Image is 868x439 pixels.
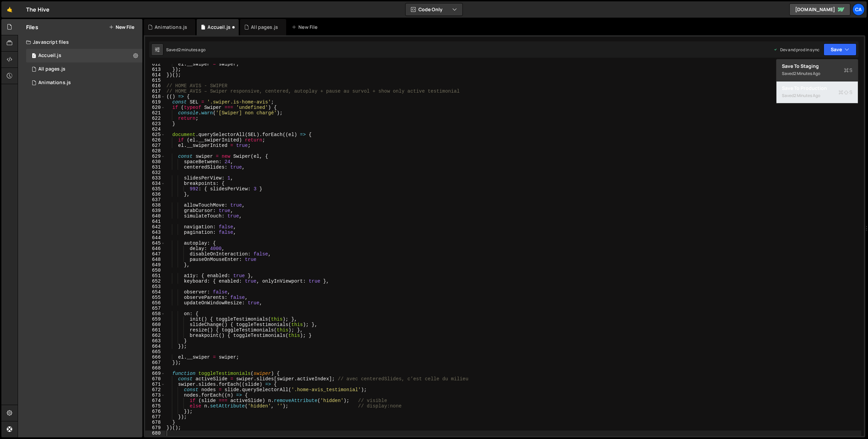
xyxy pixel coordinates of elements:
[145,338,165,344] div: 663
[145,219,165,224] div: 641
[145,121,165,127] div: 623
[145,72,165,78] div: 614
[145,61,165,67] div: 612
[145,257,165,262] div: 648
[145,154,165,159] div: 629
[145,83,165,89] div: 616
[145,317,165,322] div: 659
[208,24,231,31] div: Accueil.js
[145,431,165,436] div: 680
[824,43,856,56] button: Save
[145,409,165,414] div: 676
[145,175,165,181] div: 633
[26,5,50,14] div: The Hive
[145,365,165,371] div: 668
[145,235,165,241] div: 644
[145,306,165,311] div: 657
[794,71,820,76] div: 2 minutes ago
[145,246,165,251] div: 646
[782,85,852,92] div: Save to Production
[145,371,165,376] div: 669
[166,47,205,53] div: Saved
[1,1,18,18] a: 🤙
[782,70,852,78] div: Saved
[145,393,165,398] div: 673
[145,279,165,284] div: 652
[145,137,165,143] div: 626
[145,355,165,360] div: 666
[145,360,165,365] div: 667
[145,344,165,349] div: 664
[145,192,165,197] div: 636
[145,110,165,116] div: 621
[145,143,165,148] div: 627
[145,67,165,72] div: 613
[26,23,38,31] h2: Files
[251,24,278,31] div: All pages.js
[145,127,165,132] div: 624
[145,105,165,110] div: 620
[145,289,165,295] div: 654
[145,181,165,186] div: 634
[38,80,71,86] div: Animations.js
[32,54,36,59] span: 1
[145,387,165,393] div: 672
[26,62,142,76] div: 17034/46803.js
[145,89,165,94] div: 617
[776,59,858,81] button: Save to StagingS Saved2 minutes ago
[145,159,165,165] div: 630
[145,230,165,235] div: 643
[145,327,165,333] div: 661
[145,322,165,327] div: 660
[773,47,820,53] div: Dev and prod in sync
[145,376,165,382] div: 670
[839,89,852,96] span: S
[145,241,165,246] div: 645
[145,425,165,431] div: 679
[155,24,187,31] div: Animations.js
[782,92,852,100] div: Saved
[776,81,858,103] button: Save to ProductionS Saved2 minutes ago
[145,295,165,300] div: 655
[145,203,165,208] div: 638
[145,268,165,273] div: 650
[145,78,165,83] div: 615
[406,3,462,16] button: Code Only
[794,93,820,98] div: 2 minutes ago
[145,273,165,279] div: 651
[145,420,165,425] div: 678
[145,284,165,289] div: 653
[145,132,165,137] div: 625
[145,403,165,409] div: 675
[26,49,142,62] div: 17034/46801.js
[178,47,205,53] div: 2 minutes ago
[145,224,165,230] div: 642
[844,67,852,74] span: S
[38,53,61,59] div: Accueil.js
[145,148,165,154] div: 628
[145,186,165,192] div: 635
[292,24,320,31] div: New File
[145,414,165,420] div: 677
[145,398,165,403] div: 674
[145,382,165,387] div: 671
[782,63,852,70] div: Save to Staging
[145,300,165,306] div: 656
[145,333,165,338] div: 662
[145,94,165,99] div: 618
[852,3,865,16] a: Ca
[145,349,165,355] div: 665
[145,311,165,317] div: 658
[38,66,65,72] div: All pages.js
[145,197,165,203] div: 637
[145,213,165,219] div: 640
[145,165,165,170] div: 631
[145,262,165,268] div: 649
[26,76,142,90] div: 17034/46849.js
[789,3,850,16] a: [DOMAIN_NAME]
[145,208,165,213] div: 639
[145,170,165,175] div: 632
[145,116,165,121] div: 622
[145,251,165,257] div: 647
